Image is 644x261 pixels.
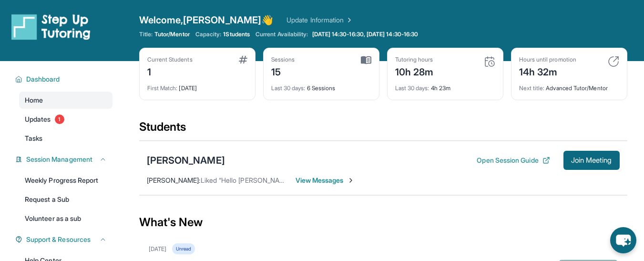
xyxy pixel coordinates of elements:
[147,84,178,92] span: First Match :
[19,191,112,208] a: Request a Sub
[239,56,247,63] img: card
[256,31,308,38] span: Current Availability:
[312,31,419,38] span: [DATE] 14:30-16:30, [DATE] 14:30-16:30
[344,15,353,25] img: Chevron Right
[154,31,190,38] span: Tutor/Mentor
[139,119,627,140] div: Students
[271,84,306,92] span: Last 30 days :
[347,177,355,184] img: Chevron-Right
[519,84,545,92] span: Next title :
[395,84,429,92] span: Last 30 days :
[519,63,576,79] div: 14h 32m
[139,201,627,243] div: What's New
[395,56,434,63] div: Tutoring hours
[26,235,91,244] span: Support & Resources
[25,134,42,143] span: Tasks
[172,243,195,254] div: Unread
[139,31,153,38] span: Title:
[149,245,166,253] div: [DATE]
[25,95,43,105] span: Home
[571,157,612,163] span: Join Meeting
[147,79,247,92] div: [DATE]
[147,56,193,63] div: Current Students
[147,63,193,79] div: 1
[26,155,92,164] span: Session Management
[271,63,295,79] div: 15
[139,13,274,27] span: Welcome, [PERSON_NAME] 👋
[563,151,620,170] button: Join Meeting
[22,235,107,244] button: Support & Resources
[201,176,634,184] span: Liked “Hello [PERSON_NAME]. I'm just texting as a reminder that [PERSON_NAME]'s session is [DATE]...
[286,15,353,25] a: Update Information
[271,56,295,63] div: Sessions
[610,227,636,253] button: chat-button
[147,154,225,167] div: [PERSON_NAME]
[19,172,112,189] a: Weekly Progress Report
[484,56,495,67] img: card
[19,210,112,227] a: Volunteer as a sub
[147,176,201,184] span: [PERSON_NAME] :
[25,115,51,124] span: Updates
[223,31,250,38] span: 1 Students
[22,155,107,164] button: Session Management
[361,56,371,64] img: card
[11,13,91,40] img: logo
[519,79,619,92] div: Advanced Tutor/Mentor
[519,56,576,63] div: Hours until promotion
[310,31,420,38] a: [DATE] 14:30-16:30, [DATE] 14:30-16:30
[296,176,355,185] span: View Messages
[395,79,495,92] div: 4h 23m
[55,115,64,124] span: 1
[19,92,112,109] a: Home
[608,56,619,67] img: card
[477,156,550,165] button: Open Session Guide
[271,79,371,92] div: 6 Sessions
[19,111,112,128] a: Updates1
[26,74,60,84] span: Dashboard
[195,31,222,38] span: Capacity:
[22,74,107,84] button: Dashboard
[19,130,112,147] a: Tasks
[395,63,434,79] div: 10h 28m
